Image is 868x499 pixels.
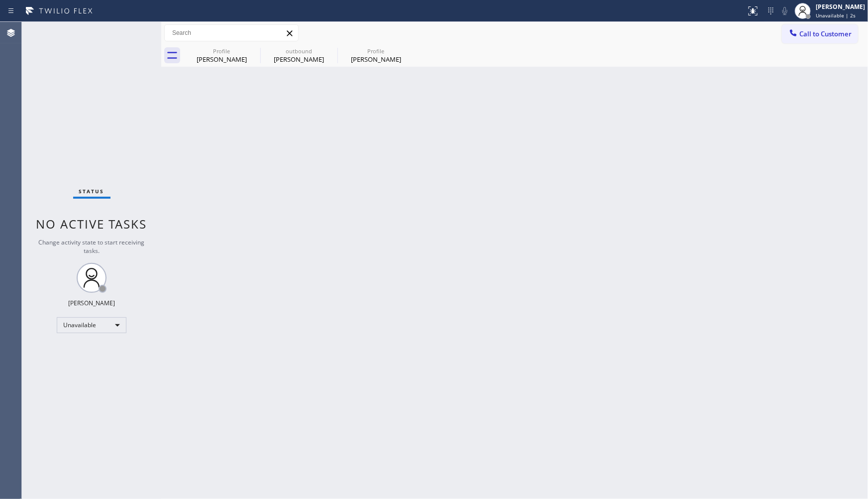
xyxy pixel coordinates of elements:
div: Profile [338,47,414,55]
div: [PERSON_NAME] [261,55,336,64]
div: Lisa Tran [261,44,336,67]
button: Mute [778,4,792,18]
span: Unavailable | 2s [816,12,856,19]
div: [PERSON_NAME] [68,299,115,307]
div: [PERSON_NAME] [816,2,865,11]
div: Profile [184,47,259,55]
div: Patricia Tucker [184,44,259,67]
div: Shan K [338,44,414,67]
span: Call to Customer [799,29,852,38]
div: [PERSON_NAME] [184,55,259,64]
div: Unavailable [57,317,126,333]
div: [PERSON_NAME] [338,55,414,64]
button: Call to Customer [782,24,858,43]
span: Change activity state to start receiving tasks. [39,238,145,255]
span: No active tasks [36,216,147,232]
input: Search [165,25,298,41]
span: Status [79,188,105,195]
div: outbound [261,47,336,55]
